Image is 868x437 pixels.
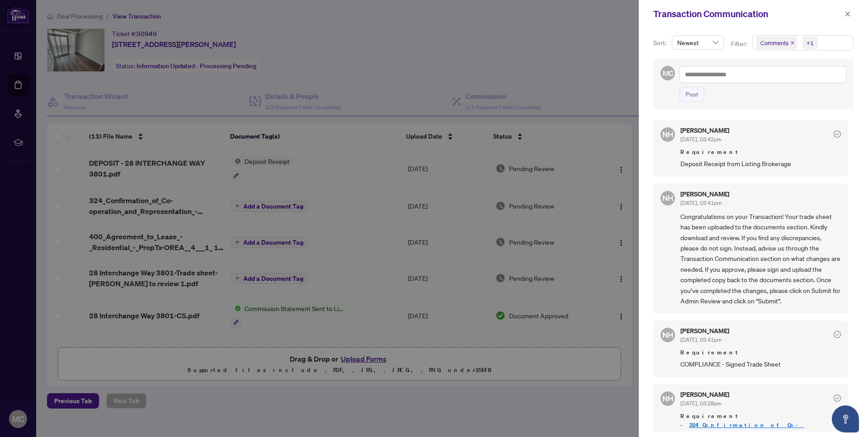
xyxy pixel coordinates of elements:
[679,87,704,102] button: Post
[680,336,722,343] span: [DATE], 03:41pm
[662,393,673,404] span: NH
[680,148,841,157] span: Requirement
[653,7,842,21] div: Transaction Communication
[760,38,788,47] span: Comments
[680,400,722,407] span: [DATE], 03:28pm
[834,395,841,402] span: check-circle
[834,130,841,138] span: check-circle
[680,391,729,398] h5: [PERSON_NAME]
[807,38,814,47] div: +1
[680,359,841,369] span: COMPLIANCE - Signed Trade Sheet
[680,191,729,197] h5: [PERSON_NAME]
[680,136,722,143] span: [DATE], 03:42pm
[680,200,722,206] span: [DATE], 03:41pm
[662,192,673,204] span: NH
[834,331,841,338] span: check-circle
[832,405,859,432] button: Open asap
[756,37,797,49] span: Comments
[653,38,668,48] p: Sort:
[731,39,748,49] p: Filter:
[680,348,841,357] span: Requirement
[790,41,795,45] span: close
[677,36,718,49] span: Newest
[680,158,841,169] span: Deposit Receipt from Listing Brokerage
[662,129,673,140] span: NH
[680,127,729,134] h5: [PERSON_NAME]
[662,329,673,341] span: NH
[680,211,841,306] span: Congratulations on your Transaction! Your trade sheet has been uploaded to the documents section....
[844,11,851,17] span: close
[680,328,729,334] h5: [PERSON_NAME]
[662,68,673,79] span: MC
